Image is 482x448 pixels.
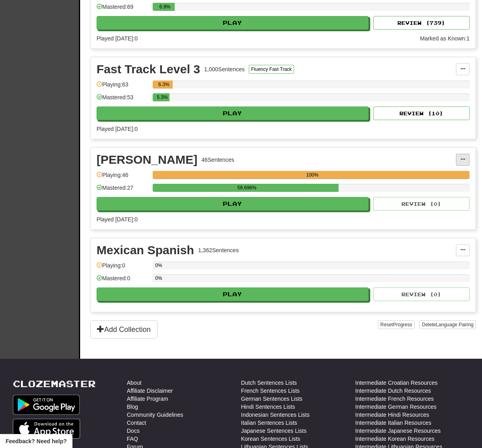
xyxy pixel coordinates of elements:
[436,322,474,327] span: Language Pairing
[355,403,437,411] a: Intermediate German Resources
[13,419,81,439] img: Get it on App Store
[420,34,470,42] div: Marked as Known: 1
[97,216,137,223] span: Played [DATE]: 0
[97,35,137,42] span: Played [DATE]: 0
[241,379,297,387] a: Dutch Sentences Lists
[97,106,369,120] button: Play
[241,419,297,427] a: Italian Sentences Lists
[241,387,300,395] a: French Sentences Lists
[373,287,470,301] button: Review (0)
[355,379,438,387] a: Intermediate Croatian Resources
[241,403,295,411] a: Hindi Sentences Lists
[97,126,137,132] span: Played [DATE]: 0
[355,395,434,403] a: Intermediate French Resources
[202,156,234,164] div: 46 Sentences
[355,387,431,395] a: Intermediate Dutch Resources
[97,274,149,287] div: Mastered: 0
[373,16,470,30] button: Review (739)
[97,287,369,301] button: Play
[127,427,140,435] a: Docs
[97,93,149,106] div: Mastered: 53
[97,154,198,166] div: [PERSON_NAME]
[393,322,412,327] span: Progress
[241,395,303,403] a: German Sentences Lists
[155,93,169,101] div: 5.3%
[355,419,432,427] a: Intermediate Italian Resources
[127,435,138,443] a: FAQ
[355,435,435,443] a: Intermediate Korean Resources
[127,379,142,387] a: About
[373,197,470,211] button: Review (0)
[97,171,149,184] div: Playing: 46
[378,320,414,329] button: ResetProgress
[97,244,194,256] div: Mexican Spanish
[204,65,245,73] div: 1,000 Sentences
[13,395,80,415] img: Get it on Google Play
[127,395,168,403] a: Affiliate Program
[6,437,67,445] span: Open feedback widget
[241,427,307,435] a: Japanese Sentences Lists
[419,320,476,329] button: DeleteLanguage Pairing
[198,246,238,254] div: 1,362 Sentences
[155,3,174,11] div: 6.9%
[97,3,149,16] div: Mastered: 69
[155,171,470,179] div: 100%
[241,411,310,419] a: Indonesian Sentences Lists
[97,16,369,30] button: Play
[249,65,294,74] button: Fluency Fast Track
[155,184,339,192] div: 58.696%
[97,184,149,197] div: Mastered: 27
[155,80,173,88] div: 6.3%
[127,387,173,395] a: Affiliate Disclaimer
[355,427,441,435] a: Intermediate Japanese Resources
[373,106,470,120] button: Review (10)
[13,379,96,389] a: Clozemaster
[355,411,429,419] a: Intermediate Hindi Resources
[90,320,157,339] button: Add Collection
[127,411,184,419] a: Community Guidelines
[241,435,300,443] a: Korean Sentences Lists
[127,419,146,427] a: Contact
[127,403,138,411] a: Blog
[97,261,149,275] div: Playing: 0
[97,80,149,94] div: Playing: 63
[97,197,369,211] button: Play
[97,63,200,75] div: Fast Track Level 3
